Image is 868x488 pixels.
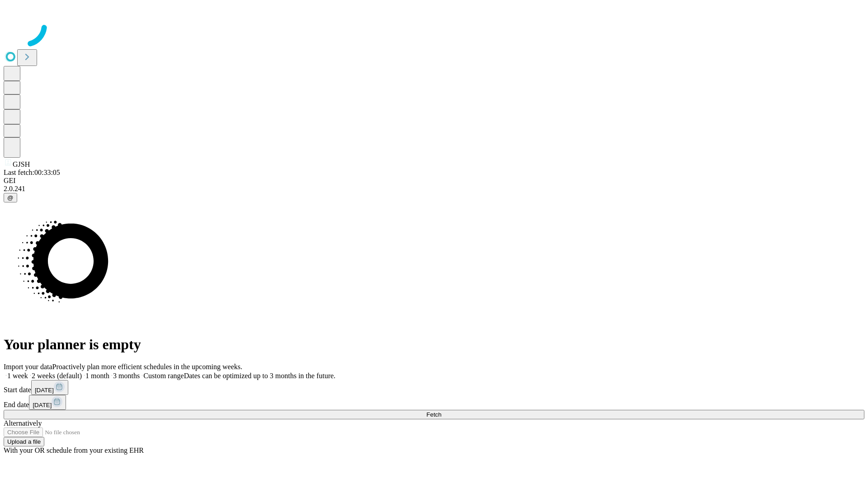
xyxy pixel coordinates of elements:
[7,194,14,201] span: @
[143,372,184,380] span: Custom range
[4,395,864,410] div: End date
[4,336,864,353] h1: Your planner is empty
[4,193,17,202] button: @
[4,363,52,371] span: Import your data
[31,380,68,395] button: [DATE]
[35,387,54,394] span: [DATE]
[4,410,864,419] button: Fetch
[4,380,864,395] div: Start date
[7,372,28,380] span: 1 week
[4,437,44,446] button: Upload a file
[4,185,864,193] div: 2.0.241
[85,372,109,380] span: 1 month
[52,363,242,371] span: Proactively plan more efficient schedules in the upcoming weeks.
[33,402,52,408] span: [DATE]
[4,419,42,427] span: Alternatively
[13,160,30,168] span: GJSH
[4,169,60,176] span: Last fetch: 00:33:05
[4,177,864,185] div: GEI
[426,411,441,418] span: Fetch
[113,372,140,380] span: 3 months
[184,372,335,380] span: Dates can be optimized up to 3 months in the future.
[29,395,66,410] button: [DATE]
[4,446,144,454] span: With your OR schedule from your existing EHR
[32,372,82,380] span: 2 weeks (default)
